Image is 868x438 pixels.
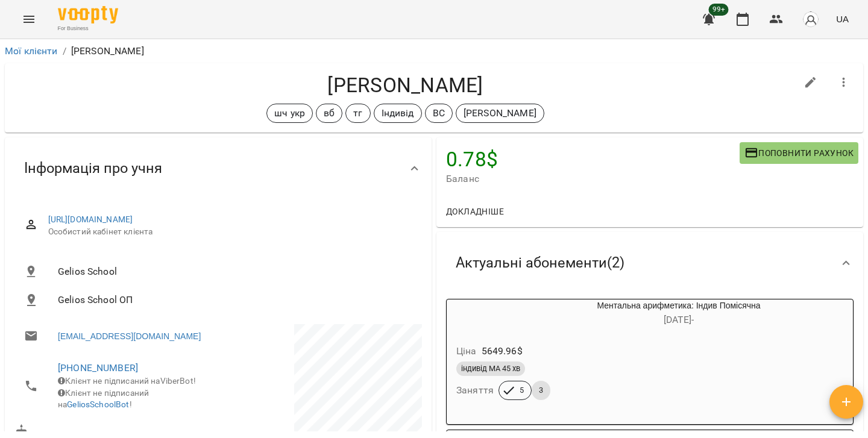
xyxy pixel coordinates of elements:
span: 5 [512,385,531,396]
button: Ментальна арифметика: Індив Помісячна[DATE]- Ціна5649.96$індивід МА 45 хвЗаняття53 [447,299,853,415]
span: [DATE] - [664,314,694,325]
span: індивід МА 45 хв [456,363,525,374]
span: Інформація про учня [24,159,162,178]
div: шч укр [266,104,313,123]
p: 5649.96 $ [482,344,523,358]
div: Інформація про учня [5,137,432,199]
div: вб [316,104,342,123]
span: Поповнити рахунок [744,146,854,160]
button: Докладніше [441,201,509,222]
button: Поповнити рахунок [740,142,858,164]
p: [PERSON_NAME] [464,106,536,120]
span: For Business [58,25,118,33]
span: Клієнт не підписаний на ! [58,388,149,410]
button: Menu [14,5,43,34]
p: вб [324,106,335,120]
p: [PERSON_NAME] [71,44,144,58]
span: Актуальні абонементи ( 2 ) [456,254,624,272]
div: Індивід [374,104,422,123]
h4: 0.78 $ [446,147,740,172]
span: UA [836,13,849,25]
li: / [63,44,66,58]
span: Клієнт не підписаний на ViberBot! [58,376,196,386]
span: Особистий кабінет клієнта [48,226,412,238]
span: Gelios School [58,264,412,279]
a: [PHONE_NUMBER] [58,362,138,374]
span: 99+ [709,4,729,16]
span: Баланс [446,172,740,186]
nav: breadcrumb [5,44,863,58]
img: Voopty Logo [58,6,118,23]
div: Актуальні абонементи(2) [436,232,863,294]
p: Індивід [382,106,414,120]
a: GeliosSchoolBot [67,399,129,409]
span: 3 [532,385,550,396]
div: [PERSON_NAME] [456,104,544,123]
p: ВС [433,106,445,120]
span: Gelios School ОП [58,293,412,307]
div: Ментальна арифметика: Індив Помісячна [505,299,853,328]
div: Ментальна арифметика: Індив Помісячна [447,299,505,328]
h6: Заняття [456,382,494,399]
h6: Ціна [456,343,477,360]
span: Докладніше [446,204,504,219]
p: шч укр [274,106,305,120]
img: avatar_s.png [802,11,819,28]
a: [URL][DOMAIN_NAME] [48,214,133,224]
div: ВС [425,104,453,123]
a: [EMAIL_ADDRESS][DOMAIN_NAME] [58,330,201,342]
h4: [PERSON_NAME] [14,73,796,98]
div: тг [345,104,370,123]
a: Мої клієнти [5,45,58,57]
p: тг [353,106,362,120]
button: UA [831,8,854,30]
